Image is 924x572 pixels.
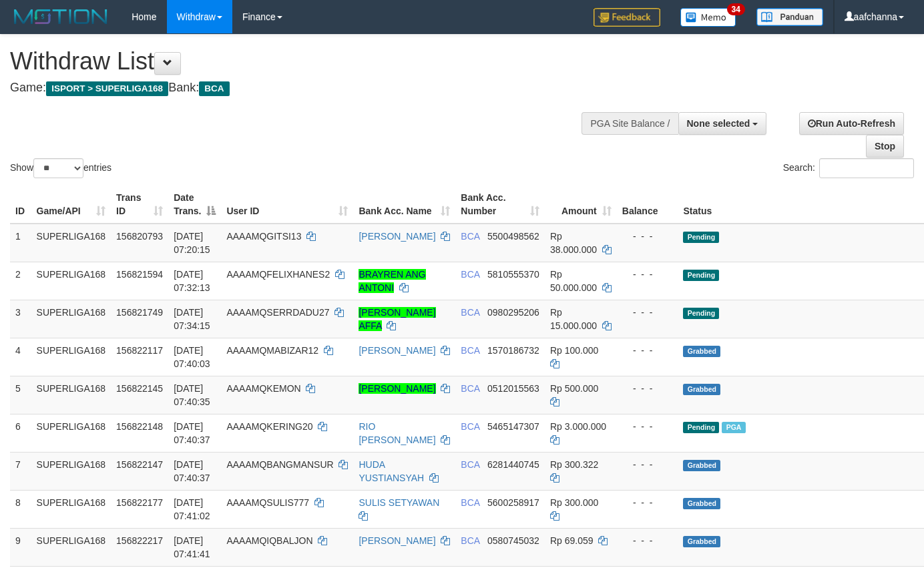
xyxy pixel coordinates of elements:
[10,81,603,95] h4: Game: Bank:
[31,186,111,224] th: Game/API: activate to sort column ascending
[359,269,425,293] a: BRAYREN ANG ANTONI
[10,224,31,262] td: 1
[116,497,163,508] span: 156822177
[174,231,210,255] span: [DATE] 07:20:15
[10,262,31,300] td: 2
[622,382,673,395] div: - - -
[683,232,719,243] span: Pending
[687,118,750,129] span: None selected
[487,383,539,394] span: Copy 0512015563 to clipboard
[10,490,31,528] td: 8
[487,497,539,508] span: Copy 5600258917 to clipboard
[819,158,914,178] input: Search:
[31,262,111,300] td: SUPERLIGA168
[622,344,673,357] div: - - -
[116,459,163,470] span: 156822147
[487,231,539,242] span: Copy 5500498562 to clipboard
[683,460,720,471] span: Grabbed
[359,231,435,242] a: [PERSON_NAME]
[116,231,163,242] span: 156820793
[31,338,111,376] td: SUPERLIGA168
[722,422,745,433] span: Marked by aafnonsreyleab
[683,346,720,357] span: Grabbed
[550,345,598,356] span: Rp 100.000
[461,383,479,394] span: BCA
[226,269,330,280] span: AAAAMQFELIXHANES2
[461,307,479,318] span: BCA
[545,186,617,224] th: Amount: activate to sort column ascending
[168,186,221,224] th: Date Trans.: activate to sort column descending
[622,420,673,433] div: - - -
[116,383,163,394] span: 156822145
[226,345,318,356] span: AAAAMQMABIZAR12
[31,300,111,338] td: SUPERLIGA168
[550,497,598,508] span: Rp 300.000
[10,528,31,566] td: 9
[359,421,435,445] a: RIO [PERSON_NAME]
[174,535,210,559] span: [DATE] 07:41:41
[359,535,435,546] a: [PERSON_NAME]
[622,230,673,243] div: - - -
[10,376,31,414] td: 5
[683,384,720,395] span: Grabbed
[10,300,31,338] td: 3
[487,421,539,432] span: Copy 5465147307 to clipboard
[617,186,678,224] th: Balance
[174,307,210,331] span: [DATE] 07:34:15
[359,497,439,508] a: SULIS SETYAWAN
[116,421,163,432] span: 156822148
[174,497,210,521] span: [DATE] 07:41:02
[783,158,914,178] label: Search:
[487,345,539,356] span: Copy 1570186732 to clipboard
[174,421,210,445] span: [DATE] 07:40:37
[359,383,435,394] a: [PERSON_NAME]
[226,231,301,242] span: AAAAMQGITSI13
[31,452,111,490] td: SUPERLIGA168
[359,345,435,356] a: [PERSON_NAME]
[116,269,163,280] span: 156821594
[31,376,111,414] td: SUPERLIGA168
[461,497,479,508] span: BCA
[683,536,720,547] span: Grabbed
[582,112,678,135] div: PGA Site Balance /
[31,528,111,566] td: SUPERLIGA168
[550,535,594,546] span: Rp 69.059
[461,535,479,546] span: BCA
[116,535,163,546] span: 156822217
[10,48,603,75] h1: Withdraw List
[174,459,210,483] span: [DATE] 07:40:37
[594,8,660,27] img: Feedback.jpg
[461,269,479,280] span: BCA
[550,269,597,293] span: Rp 50.000.000
[226,535,312,546] span: AAAAMQIQBALJON
[461,459,479,470] span: BCA
[550,231,597,255] span: Rp 38.000.000
[799,112,904,135] a: Run Auto-Refresh
[111,186,168,224] th: Trans ID: activate to sort column ascending
[226,497,309,508] span: AAAAMQSULIS777
[622,496,673,509] div: - - -
[116,345,163,356] span: 156822117
[683,270,719,281] span: Pending
[31,490,111,528] td: SUPERLIGA168
[550,459,598,470] span: Rp 300.322
[359,459,424,483] a: HUDA YUSTIANSYAH
[353,186,455,224] th: Bank Acc. Name: activate to sort column ascending
[46,81,168,96] span: ISPORT > SUPERLIGA168
[550,383,598,394] span: Rp 500.000
[10,186,31,224] th: ID
[487,269,539,280] span: Copy 5810555370 to clipboard
[683,422,719,433] span: Pending
[550,421,606,432] span: Rp 3.000.000
[756,8,823,26] img: panduan.png
[487,535,539,546] span: Copy 0580745032 to clipboard
[461,231,479,242] span: BCA
[10,7,111,27] img: MOTION_logo.png
[680,8,736,27] img: Button%20Memo.svg
[226,421,312,432] span: AAAAMQKERING20
[31,414,111,452] td: SUPERLIGA168
[550,307,597,331] span: Rp 15.000.000
[226,307,329,318] span: AAAAMQSERRDADU27
[487,307,539,318] span: Copy 0980295206 to clipboard
[622,306,673,319] div: - - -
